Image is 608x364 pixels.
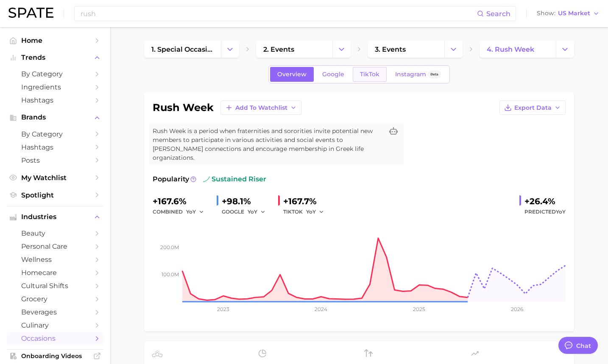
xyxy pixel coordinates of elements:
span: My Watchlist [21,174,89,182]
a: wellness [7,253,103,266]
h1: rush week [153,103,214,113]
a: 1. special occasions [144,41,221,58]
span: YoY [186,208,196,215]
button: Trends [7,51,103,64]
div: +26.4% [524,195,566,208]
span: Hashtags [21,143,89,151]
a: 2. events [256,41,333,58]
span: Industries [21,213,89,221]
button: Change Category [332,41,351,58]
span: Overview [277,71,307,78]
span: Beta [430,71,438,78]
a: by Category [7,67,103,81]
a: InstagramBeta [388,67,448,82]
span: Hashtags [21,96,89,104]
a: 4. rush week [480,41,556,58]
a: homecare [7,266,103,279]
span: Posts [21,156,89,164]
tspan: 2023 [217,306,229,312]
a: cultural shifts [7,279,103,292]
div: combined [153,207,210,217]
button: Brands [7,111,103,124]
img: sustained riser [203,176,210,183]
button: ShowUS Market [535,8,602,19]
span: Ingredients [21,83,89,91]
span: Instagram [395,71,426,78]
span: TikTok [360,71,379,78]
a: by Category [7,128,103,141]
button: Add to Watchlist [220,100,301,115]
a: occasions [7,332,103,345]
span: occasions [21,334,89,342]
span: Google [322,71,344,78]
img: SPATE [8,8,53,18]
a: Ingredients [7,81,103,94]
span: US Market [558,11,590,16]
span: Search [486,10,510,18]
a: Onboarding Videos [7,350,103,362]
div: +98.1% [222,195,271,208]
a: TikTok [353,67,387,82]
a: Spotlight [7,189,103,202]
tspan: 2024 [315,306,327,312]
div: +167.6% [153,195,210,208]
span: cultural shifts [21,282,89,290]
span: YoY [306,208,316,215]
a: Home [7,34,103,47]
span: 4. rush week [487,45,534,53]
span: Spotlight [21,191,89,199]
tspan: 2026 [511,306,523,312]
span: wellness [21,256,89,264]
div: TIKTOK [283,207,330,217]
button: Change Category [444,41,463,58]
span: 1. special occasions [151,45,214,53]
input: Search here for a brand, industry, or ingredient [80,6,477,21]
span: Brands [21,114,89,121]
span: personal care [21,242,89,250]
span: 2. events [263,45,294,53]
span: Predicted [524,207,566,217]
span: culinary [21,321,89,329]
span: YoY [248,208,257,215]
a: My Watchlist [7,171,103,184]
span: Rush Week is a period when fraternities and sororities invite potential new members to participat... [153,127,383,162]
a: Overview [270,67,314,82]
span: Show [537,11,555,16]
div: GOOGLE [222,207,271,217]
span: sustained riser [203,174,266,184]
a: personal care [7,240,103,253]
span: by Category [21,130,89,138]
a: culinary [7,319,103,332]
button: Export Data [499,100,566,115]
tspan: 2025 [413,306,425,312]
a: Hashtags [7,141,103,154]
button: Change Category [556,41,574,58]
a: beauty [7,227,103,240]
span: YoY [556,208,566,215]
span: Onboarding Videos [21,352,89,360]
a: Posts [7,154,103,167]
button: YoY [186,207,204,217]
button: Industries [7,211,103,223]
span: Trends [21,54,89,61]
button: YoY [306,207,324,217]
span: grocery [21,295,89,303]
span: Export Data [514,104,552,111]
span: by Category [21,70,89,78]
span: beverages [21,308,89,316]
span: Home [21,36,89,44]
a: Hashtags [7,94,103,107]
a: grocery [7,292,103,306]
button: Change Category [221,41,239,58]
button: YoY [248,207,266,217]
span: Popularity [153,174,189,184]
a: beverages [7,306,103,319]
a: Google [315,67,351,82]
div: +167.7% [283,195,330,208]
span: beauty [21,229,89,237]
span: 3. events [375,45,406,53]
span: Add to Watchlist [235,104,287,111]
a: 3. events [368,41,444,58]
span: homecare [21,269,89,277]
